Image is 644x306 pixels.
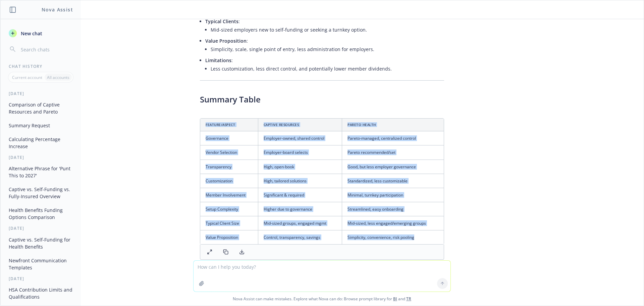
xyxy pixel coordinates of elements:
button: Comparison of Captive Resources and Pareto [6,99,75,117]
td: Governance [200,131,258,145]
button: Captive vs. Self-Funding vs. Fully-Insured Overview [6,184,75,202]
button: Captive vs. Self-Funding for Health Benefits [6,234,75,252]
button: Calculating Percentage Increase [6,134,75,152]
th: Pareto Health [342,119,444,131]
td: Employer-board selects [258,145,342,160]
li: Less customization, less direct control, and potentially lower member dividends. [211,64,444,74]
td: Member Involvement [200,188,258,202]
span: New chat [19,30,42,37]
th: Feature/Aspect [200,119,258,131]
td: Value Proposition [200,230,258,245]
td: Good, but less employer governance [342,160,444,174]
td: Simplicity, convenience, risk pooling [342,230,444,245]
td: Control, transparency, savings [258,230,342,245]
td: Employer-owned, shared control [258,131,342,145]
div: [DATE] [1,225,81,231]
span: Limitations [205,57,231,63]
span: Value Proposition [205,38,247,44]
td: Setup Complexity [200,202,258,216]
td: High, open-book [258,160,342,174]
a: TR [406,296,411,302]
div: Chat History [1,63,81,69]
td: High, tailored solutions [258,174,342,188]
button: New chat [6,27,75,39]
button: Summary Request [6,120,75,131]
div: [DATE] [1,276,81,281]
td: Pareto recommended/set [342,145,444,160]
button: Alternative Phrase for 'Punt This to 2027' [6,163,75,181]
input: Search chats [19,45,73,54]
td: Customization [200,174,258,188]
div: [DATE] [1,91,81,96]
p: All accounts [47,75,69,80]
li: Mid-sized employers new to self-funding or seeking a turnkey option. [211,25,444,35]
td: Mid-sized, less engaged/emerging groups [342,216,444,230]
h2: Summary Table [200,94,444,105]
td: Minimal, turnkey participation [342,188,444,202]
button: HSA Contribution Limits and Qualifications [6,284,75,302]
li: : [205,36,444,55]
td: Streamlined, easy onboarding [342,202,444,216]
li: : [205,16,444,36]
div: [DATE] [1,155,81,160]
th: Captive Resources [258,119,342,131]
td: Higher due to governance [258,202,342,216]
span: Nova Assist can make mistakes. Explore what Nova can do: Browse prompt library for and [3,292,641,306]
td: Pareto-managed, centralized control [342,131,444,145]
td: Standardized, less customizable [342,174,444,188]
span: Typical Clients [205,18,238,25]
button: Newfront Communication Templates [6,255,75,273]
td: Transparency [200,160,258,174]
h1: Nova Assist [42,6,73,13]
td: Vendor Selection [200,145,258,160]
td: Typical Client Size [200,216,258,230]
li: Simplicity, scale, single point of entry, less administration for employers. [211,44,444,54]
a: BI [393,296,397,302]
td: Mid-sized groups, engaged mgmt [258,216,342,230]
p: Current account [12,75,42,80]
td: Significant & required [258,188,342,202]
button: Health Benefits Funding Options Comparison [6,205,75,223]
li: : [205,55,444,75]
